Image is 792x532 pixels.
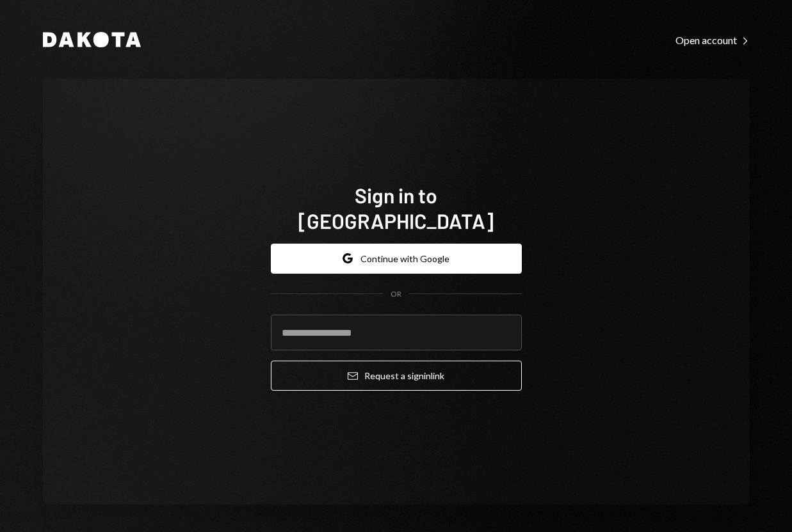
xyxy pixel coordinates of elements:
button: Continue with Google [271,244,522,274]
a: Open account [675,33,750,47]
h1: Sign in to [GEOGRAPHIC_DATA] [271,182,522,233]
button: Request a signinlink [271,361,522,391]
div: Open account [675,34,750,47]
div: OR [391,289,401,300]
